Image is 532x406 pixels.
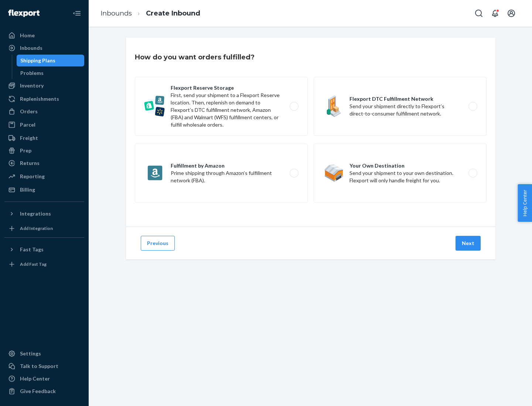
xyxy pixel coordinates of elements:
div: Shipping Plans [20,57,55,64]
a: Parcel [4,119,84,131]
a: Create Inbound [146,9,200,17]
button: Previous [141,236,175,251]
a: Problems [17,67,85,79]
button: Integrations [4,208,84,220]
a: Shipping Plans [17,55,85,66]
div: Orders [20,108,38,115]
a: Prep [4,145,84,156]
div: Add Integration [20,225,53,231]
a: Inbounds [4,42,84,54]
a: Billing [4,184,84,196]
a: Inventory [4,80,84,92]
a: Inbounds [100,9,132,17]
button: Close Navigation [69,6,84,21]
a: Returns [4,157,84,169]
a: Reporting [4,171,84,182]
div: Freight [20,134,38,142]
a: Replenishments [4,93,84,105]
a: Orders [4,106,84,117]
div: Help Center [20,375,50,382]
div: Give Feedback [20,388,56,395]
button: Fast Tags [4,244,84,255]
h3: How do you want orders fulfilled? [135,52,255,62]
button: Open Search Box [471,6,486,21]
div: Problems [20,69,44,77]
div: Prep [20,147,31,154]
div: Billing [20,186,35,193]
div: Add Fast Tag [20,261,47,267]
div: Reporting [20,173,45,180]
div: Talk to Support [20,362,58,370]
a: Home [4,30,84,41]
a: Talk to Support [4,360,84,372]
a: Freight [4,132,84,144]
div: Fast Tags [20,246,44,253]
a: Help Center [4,373,84,385]
div: Home [20,32,35,39]
button: Help Center [518,184,532,222]
div: Settings [20,350,41,357]
div: Parcel [20,121,35,128]
button: Open notifications [488,6,502,21]
div: Inventory [20,82,44,89]
img: Flexport logo [8,10,40,17]
ol: breadcrumbs [95,3,206,24]
a: Add Fast Tag [4,258,84,270]
a: Add Integration [4,223,84,234]
button: Give Feedback [4,385,84,397]
div: Replenishments [20,95,59,103]
div: Returns [20,159,40,167]
a: Settings [4,348,84,359]
div: Inbounds [20,44,42,52]
button: Next [456,236,481,251]
div: Integrations [20,210,51,217]
button: Open account menu [504,6,519,21]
